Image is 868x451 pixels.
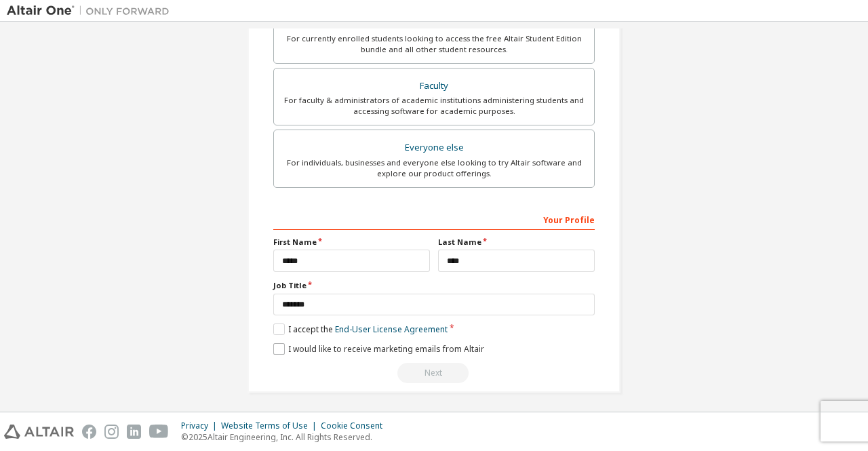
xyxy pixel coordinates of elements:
[273,237,430,248] label: First Name
[282,95,586,117] div: For faculty & administrators of academic institutions administering students and accessing softwa...
[321,420,391,431] div: Cookie Consent
[273,280,595,291] label: Job Title
[4,425,74,439] img: altair_logo.svg
[273,343,484,355] label: I would like to receive marketing emails from Altair
[335,323,448,335] a: End-User License Agreement
[282,33,586,55] div: For currently enrolled students looking to access the free Altair Student Edition bundle and all ...
[273,208,595,230] div: Your Profile
[82,425,96,439] img: facebook.svg
[221,420,321,431] div: Website Terms of Use
[273,363,595,383] div: Select your account type to continue
[104,425,119,439] img: instagram.svg
[438,237,595,248] label: Last Name
[149,425,169,439] img: youtube.svg
[282,157,586,179] div: For individuals, businesses and everyone else looking to try Altair software and explore our prod...
[7,4,176,18] img: Altair One
[273,323,448,335] label: I accept the
[282,138,586,157] div: Everyone else
[181,420,221,431] div: Privacy
[181,431,391,443] p: © 2025 Altair Engineering, Inc. All Rights Reserved.
[282,77,586,96] div: Faculty
[127,425,141,439] img: linkedin.svg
